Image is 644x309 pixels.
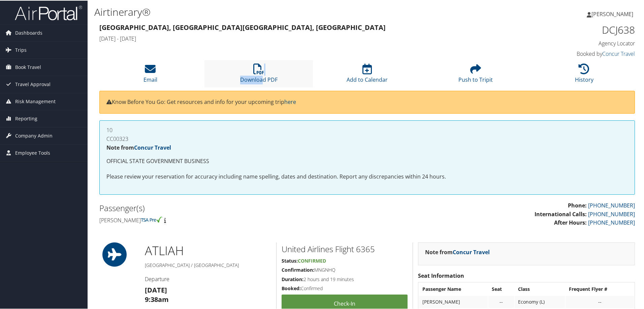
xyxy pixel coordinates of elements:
td: Economy (L) [515,295,565,307]
h4: CC00323 [106,136,628,141]
strong: Phone: [568,201,587,208]
h1: Airtinerary® [94,4,458,18]
strong: [GEOGRAPHIC_DATA], [GEOGRAPHIC_DATA] [GEOGRAPHIC_DATA], [GEOGRAPHIC_DATA] [99,22,386,31]
span: Confirmed [298,257,326,263]
h4: Departure [145,275,271,282]
a: Add to Calendar [347,67,388,83]
h5: 2 hours and 19 minutes [282,275,408,282]
strong: [DATE] [145,285,167,294]
strong: Seat Information [418,271,464,279]
a: Download PDF [240,67,278,83]
h1: DCJ638 [509,22,635,36]
a: Concur Travel [602,49,635,57]
strong: After Hours: [554,218,587,226]
h5: Confirmed [282,284,408,291]
h4: Agency Locator [509,39,635,46]
a: [PHONE_NUMBER] [588,218,635,226]
a: Concur Travel [134,143,171,151]
strong: 9:38am [145,294,169,303]
h4: Booked by [509,49,635,57]
a: History [575,67,593,83]
h2: Passenger(s) [99,202,362,213]
img: tsa-precheck.png [141,216,163,222]
span: Travel Approval [15,75,51,92]
strong: Status: [282,257,298,263]
h4: [PERSON_NAME] [99,216,362,223]
h4: 10 [106,127,628,132]
th: Class [515,282,565,295]
th: Seat [488,282,514,295]
img: airportal-logo.png [15,4,82,20]
strong: Confirmation: [282,266,314,272]
strong: Note from [106,143,171,151]
p: Please review your reservation for accuracy including name spelling, dates and destination. Repor... [106,172,628,181]
span: Employee Tools [15,144,50,161]
h5: [GEOGRAPHIC_DATA] / [GEOGRAPHIC_DATA] [145,261,271,268]
span: Trips [15,41,27,58]
span: Reporting [15,110,37,126]
h1: ATL IAH [145,242,271,259]
div: -- [492,298,511,304]
strong: Note from [425,248,490,255]
p: Know Before You Go: Get resources and info for your upcoming trip [106,97,628,106]
span: Risk Management [15,92,56,109]
strong: International Calls: [535,210,587,217]
th: Passenger Name [419,282,488,295]
a: [PHONE_NUMBER] [588,210,635,217]
strong: Duration: [282,275,303,282]
div: -- [569,298,631,304]
td: [PERSON_NAME] [419,295,488,307]
h2: United Airlines Flight 6365 [282,243,408,254]
span: Dashboards [15,24,42,41]
span: Company Admin [15,127,53,144]
th: Frequent Flyer # [566,282,634,295]
h5: MNGNHQ [282,266,408,273]
strong: Booked: [282,284,301,291]
span: [PERSON_NAME] [591,10,633,17]
a: Email [143,67,157,83]
a: here [284,98,296,105]
a: [PHONE_NUMBER] [588,201,635,208]
a: Push to Tripit [458,67,493,83]
a: [PERSON_NAME] [587,3,640,24]
a: Concur Travel [453,248,490,255]
h4: [DATE] - [DATE] [99,34,498,42]
span: Book Travel [15,58,41,75]
p: OFFICIAL STATE GOVERNMENT BUSINESS [106,156,628,165]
